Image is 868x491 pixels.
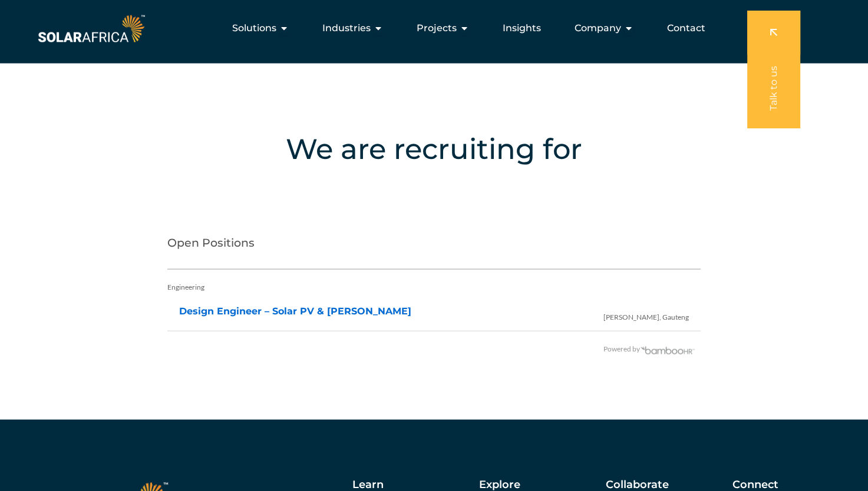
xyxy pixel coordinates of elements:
span: Projects [417,21,457,35]
span: [PERSON_NAME], Gauteng [603,300,689,329]
div: Powered by [167,337,695,361]
a: Insights [503,21,541,35]
nav: Menu [147,16,715,40]
span: Industries [322,21,371,35]
div: Menu Toggle [147,16,715,40]
h2: Open Positions [167,223,701,270]
h4: We are recruiting for [53,128,815,170]
a: Contact [667,21,705,35]
a: Design Engineer – Solar PV & [PERSON_NAME] [179,306,411,317]
img: BambooHR - HR software [640,345,695,354]
span: Company [575,21,621,35]
span: Solutions [232,21,276,35]
div: Engineering [167,276,701,299]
